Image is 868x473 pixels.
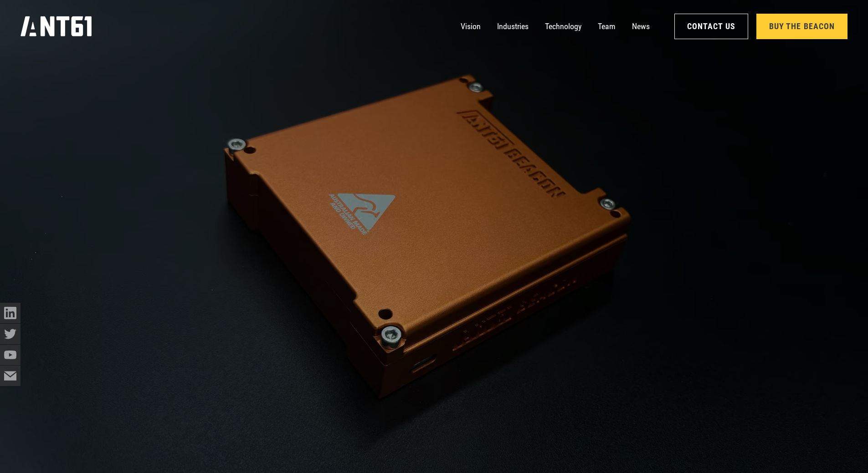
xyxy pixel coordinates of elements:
[632,16,650,37] a: News
[598,16,616,37] a: Team
[545,16,581,37] a: Technology
[674,14,748,39] a: Contact Us
[756,14,848,39] a: Buy the Beacon
[461,16,481,37] a: Vision
[497,16,529,37] a: Industries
